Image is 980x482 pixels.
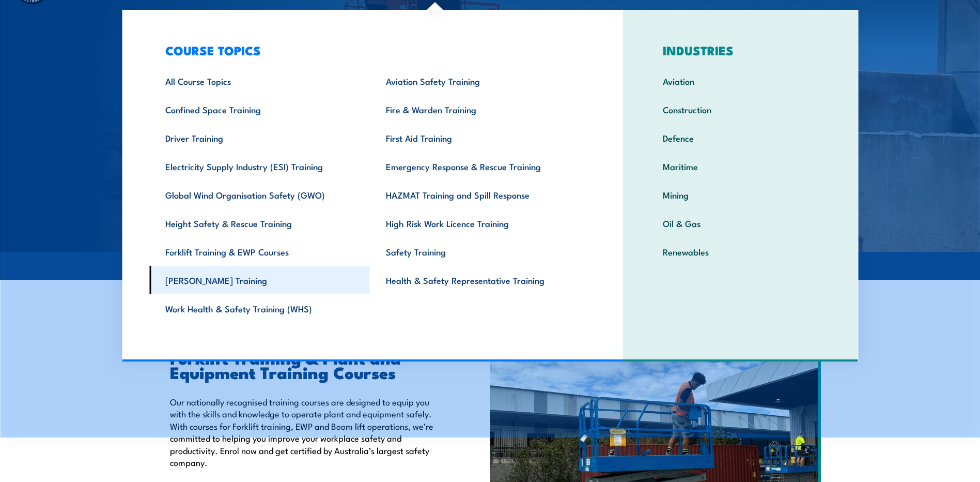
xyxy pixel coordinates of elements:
[149,95,370,124] a: Confined Space Training
[149,124,370,152] a: Driver Training
[370,124,590,152] a: First Aid Training
[149,152,370,180] a: Electricity Supply Industry (ESI) Training
[149,43,590,57] h3: COURSE TOPICS
[149,237,370,266] a: Forklift Training & EWP Courses
[370,152,590,180] a: Emergency Response & Rescue Training
[149,266,370,294] a: [PERSON_NAME] Training
[170,350,443,379] h2: Forklift Training & Plant and Equipment Training Courses
[149,180,370,209] a: Global Wind Organisation Safety (GWO)
[370,180,590,209] a: HAZMAT Training and Spill Response
[647,209,834,237] a: Oil & Gas
[370,67,590,95] a: Aviation Safety Training
[647,43,834,57] h3: INDUSTRIES
[149,209,370,237] a: Height Safety & Rescue Training
[647,152,834,180] a: Maritime
[370,95,590,124] a: Fire & Warden Training
[647,95,834,124] a: Construction
[647,180,834,209] a: Mining
[149,294,370,323] a: Work Health & Safety Training (WHS)
[370,237,590,266] a: Safety Training
[647,124,834,152] a: Defence
[647,237,834,266] a: Renewables
[170,396,443,468] p: Our nationally recognised training courses are designed to equip you with the skills and knowledg...
[370,266,590,294] a: Health & Safety Representative Training
[149,67,370,95] a: All Course Topics
[370,209,590,237] a: High Risk Work Licence Training
[647,67,834,95] a: Aviation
